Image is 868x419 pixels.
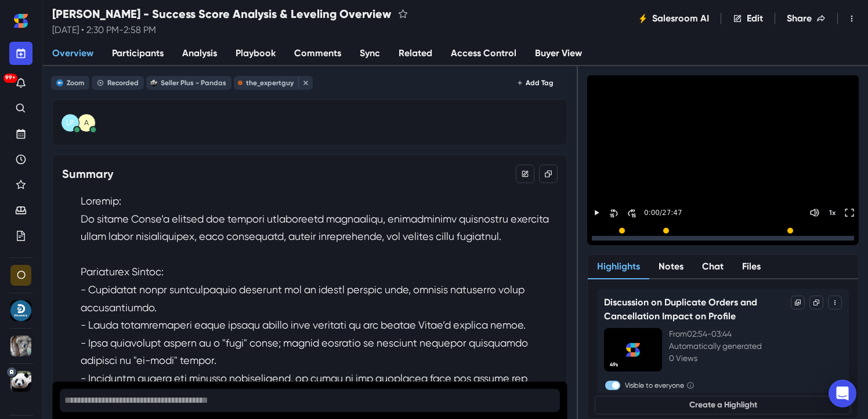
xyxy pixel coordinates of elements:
[539,165,558,183] button: Copy Summary
[604,296,786,323] p: Discussion on Duplicate Orders and Cancellation Impact on Profile
[10,336,31,356] div: Seller Plus - Koalas
[9,148,32,172] a: Recent
[52,23,410,37] p: [DATE] • 2:30 PM - 2:58 PM
[808,206,822,220] button: Mute
[9,123,32,146] a: Upcoming
[298,77,310,89] button: close
[669,352,842,365] p: 0 Views
[9,42,32,65] button: New meeting
[624,206,638,220] button: Skip Forward 30 Seconds
[669,340,842,352] p: Automatically generated
[842,206,856,220] button: Toggle FullScreen
[285,42,350,66] a: Comments
[107,79,139,87] div: Recorded
[10,265,31,286] div: Organization
[182,46,217,60] span: Analysis
[604,328,662,371] img: Highlight Thumbnail
[595,396,851,414] button: Create a Highlight
[350,42,389,66] a: Sync
[669,328,842,340] p: From 02:54 - 03:44
[829,209,836,217] p: 1 x
[829,380,856,407] div: Open Intercom Messenger
[161,79,226,87] div: Seller Plus - Pandas
[649,255,693,279] button: Notes
[112,46,164,60] span: Participants
[236,46,276,60] span: Playbook
[150,79,157,86] img: Seller Plus - Pandas
[10,300,31,321] div: Discovery Calls
[66,119,74,127] div: Leigh Ann Perri
[9,97,32,121] a: Search
[52,7,391,21] h2: [PERSON_NAME] - Success Score Analysis & Leveling Overview
[693,255,733,279] button: Chat
[9,225,32,248] a: Your Plans
[809,296,823,309] button: Copy Link
[9,9,32,32] a: Home
[84,119,89,127] div: Ahmad
[733,255,770,279] button: Files
[246,79,294,87] div: the_expertguy
[665,125,781,148] button: Play
[442,42,526,66] a: Access Control
[535,46,582,60] span: Buyer View
[840,7,863,30] button: Toggle Menu
[9,72,32,95] button: Notifications
[828,296,842,309] button: Toggle Menu
[610,213,614,219] div: 15
[396,7,410,21] button: favorite this meeting
[516,165,534,183] button: Edit
[791,296,805,309] button: Options
[10,371,31,392] div: Seller Plus - Pandas
[625,380,684,391] label: Visible to everyone
[724,7,772,30] button: Edit
[17,269,26,280] div: Organization
[642,207,682,218] p: 0:00 / 27:47
[62,167,113,181] h3: Summary
[607,206,621,220] button: Skip Back 30 Seconds
[825,206,839,220] button: Change speed
[389,42,442,66] a: Related
[513,76,558,90] button: Add Tag
[5,75,16,81] p: 99+
[67,79,84,87] div: Zoom
[629,7,718,30] button: Salesroom AI
[631,213,636,219] div: 15
[9,199,32,223] a: Waiting Room
[589,206,603,220] button: Play
[665,155,781,178] button: Play Highlights
[9,174,32,197] a: Favorites
[777,7,835,30] button: Share
[52,46,93,60] span: Overview
[605,359,623,370] span: 49s
[588,255,649,279] button: Highlights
